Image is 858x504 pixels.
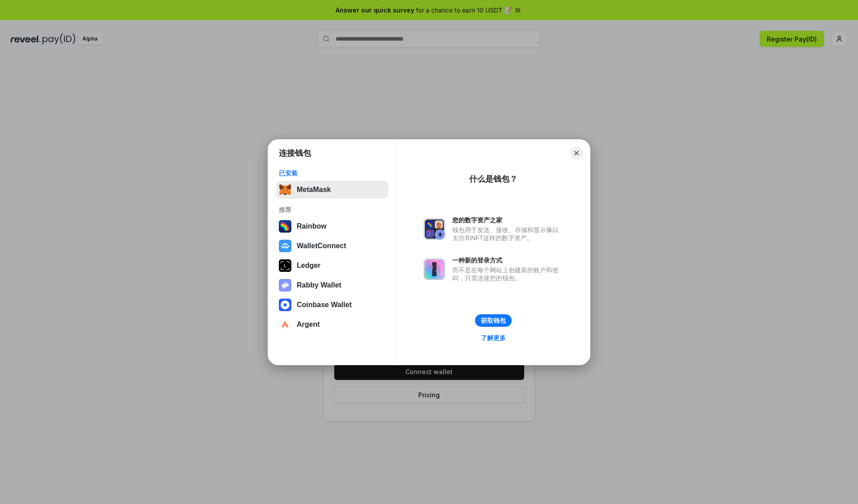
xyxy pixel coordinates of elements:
[475,314,512,327] button: 获取钱包
[481,317,506,325] div: 获取钱包
[276,181,388,199] button: MetaMask
[276,296,388,314] button: Coinbase Wallet
[452,226,563,242] div: 钱包用于发送、接收、存储和显示像以太坊和NFT这样的数字资产。
[276,257,388,275] button: Ledger
[276,276,388,294] button: Rabby Wallet
[452,216,563,224] div: 您的数字资产之家
[276,217,388,235] button: Rainbow
[297,301,352,309] div: Coinbase Wallet
[297,186,331,194] div: MetaMask
[469,174,517,184] div: 什么是钱包？
[297,242,346,250] div: WalletConnect
[297,222,327,230] div: Rainbow
[279,183,291,196] img: svg+xml,%3Csvg%20fill%3D%22none%22%20height%3D%2233%22%20viewBox%3D%220%200%2035%2033%22%20width%...
[424,218,445,240] img: svg+xml,%3Csvg%20xmlns%3D%22http%3A%2F%2Fwww.w3.org%2F2000%2Fsvg%22%20fill%3D%22none%22%20viewBox...
[276,316,388,333] button: Argent
[279,148,311,158] h1: 连接钱包
[279,318,291,331] img: svg+xml,%3Csvg%20width%3D%2228%22%20height%3D%2228%22%20viewBox%3D%220%200%2028%2028%22%20fill%3D...
[475,332,511,344] a: 了解更多
[279,279,291,292] img: svg+xml,%3Csvg%20xmlns%3D%22http%3A%2F%2Fwww.w3.org%2F2000%2Fsvg%22%20fill%3D%22none%22%20viewBox...
[452,256,563,264] div: 一种新的登录方式
[424,258,445,280] img: svg+xml,%3Csvg%20xmlns%3D%22http%3A%2F%2Fwww.w3.org%2F2000%2Fsvg%22%20fill%3D%22none%22%20viewBox...
[279,240,291,252] img: svg+xml,%3Csvg%20width%3D%2228%22%20height%3D%2228%22%20viewBox%3D%220%200%2028%2028%22%20fill%3D...
[279,299,291,311] img: svg+xml,%3Csvg%20width%3D%2228%22%20height%3D%2228%22%20viewBox%3D%220%200%2028%2028%22%20fill%3D...
[279,206,386,214] div: 推荐
[279,220,291,233] img: svg+xml,%3Csvg%20width%3D%22120%22%20height%3D%22120%22%20viewBox%3D%220%200%20120%20120%22%20fil...
[481,334,506,342] div: 了解更多
[276,237,388,255] button: WalletConnect
[279,259,291,272] img: svg+xml,%3Csvg%20xmlns%3D%22http%3A%2F%2Fwww.w3.org%2F2000%2Fsvg%22%20width%3D%2228%22%20height%3...
[570,147,583,159] button: Close
[297,262,320,270] div: Ledger
[297,321,320,329] div: Argent
[452,266,563,282] div: 而不是在每个网站上创建新的账户和密码，只需连接您的钱包。
[279,169,386,177] div: 已安装
[297,281,341,289] div: Rabby Wallet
